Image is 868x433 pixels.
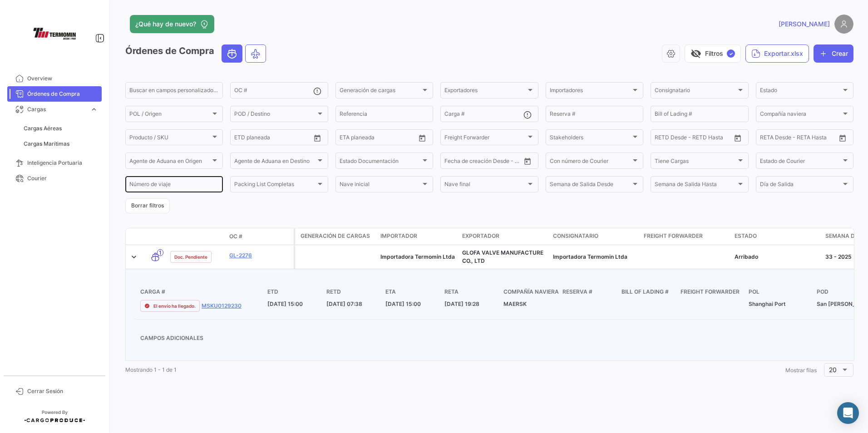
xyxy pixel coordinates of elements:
[760,112,841,118] span: Compañía naviera
[174,253,207,261] span: Doc. Pendiente
[229,232,242,241] span: OC #
[234,159,316,165] span: Agente de Aduana en Destino
[415,131,429,145] button: Open calendar
[234,136,251,142] input: Desde
[760,89,841,95] span: Estado
[834,15,853,34] img: placeholder-user.png
[655,89,736,95] span: Consignatario
[444,159,461,165] input: Desde
[7,71,102,86] a: Overview
[735,253,818,261] div: Arribado
[783,136,819,142] input: Hasta
[760,136,776,142] input: Desde
[503,300,527,307] span: MAERSK
[459,228,549,245] datatable-header-cell: Exportador
[745,44,809,63] button: Exportar.xlsx
[562,288,621,296] h4: Reserva #
[295,228,377,245] datatable-header-cell: Generación de cargas
[735,232,757,240] span: Estado
[779,20,830,29] span: [PERSON_NAME]
[444,182,526,189] span: Nave final
[257,136,293,142] input: Hasta
[690,48,701,59] span: visibility_off
[24,124,62,133] span: Cargas Aéreas
[202,302,242,310] a: MSKU0129230
[229,251,290,260] a: GL-2276
[377,228,459,245] datatable-header-cell: Importador
[7,155,102,171] a: Inteligencia Portuaria
[226,229,294,244] datatable-header-cell: OC #
[301,232,370,240] span: Generación de cargas
[836,131,849,145] button: Open calendar
[311,131,324,145] button: Open calendar
[503,288,562,296] h4: Compañía naviera
[157,249,163,256] span: 1
[749,300,786,307] span: Shanghai Port
[234,112,316,118] span: POD / Destino
[380,253,455,260] span: Importadora Termomin Ltda
[685,44,741,63] button: visibility_offFiltros✓
[385,300,421,307] span: [DATE] 15:00
[444,89,526,95] span: Exportadores
[655,182,736,189] span: Semana de Salida Hasta
[749,288,817,296] h4: POL
[7,86,102,102] a: Órdenes de Compra
[550,89,631,95] span: Importadores
[462,249,543,264] span: GLOFA VALVE MANUFACTURE CO., LTD
[153,302,196,310] span: El envío ha llegado.
[444,300,479,307] span: [DATE] 19:28
[27,387,98,395] span: Cerrar Sesión
[222,45,242,62] button: Ocean
[340,159,421,165] span: Estado Documentación
[550,159,631,165] span: Con número de Courier
[27,159,98,167] span: Inteligencia Portuaria
[340,182,421,189] span: Nave inicial
[553,232,598,240] span: Consignatario
[135,20,196,29] span: ¿Qué hay de nuevo?
[129,252,138,261] a: Expand/Collapse Row
[677,136,714,142] input: Hasta
[125,44,269,63] h3: Órdenes de Compra
[129,159,211,165] span: Agente de Aduana en Origen
[125,198,170,213] button: Borrar filtros
[731,131,745,145] button: Open calendar
[267,288,326,296] h4: ETD
[727,49,735,58] span: ✓
[681,288,749,296] h4: Freight Forwarder
[621,288,681,296] h4: Bill of Lading #
[267,300,303,307] span: [DATE] 15:00
[32,11,77,56] img: 4bab769a-47af-454d-b98d-ff5772ca915d.jpeg
[644,232,703,240] span: Freight Forwarder
[130,15,214,33] button: ¿Qué hay de nuevo?
[760,182,841,189] span: Día de Salida
[731,228,822,245] datatable-header-cell: Estado
[125,366,177,373] span: Mostrando 1 - 1 de 1
[326,288,385,296] h4: RETD
[550,136,631,142] span: Stakeholders
[129,136,211,142] span: Producto / SKU
[550,182,631,189] span: Semana de Salida Desde
[640,228,731,245] datatable-header-cell: Freight Forwarder
[24,140,69,148] span: Cargas Marítimas
[362,136,399,142] input: Hasta
[246,45,266,62] button: Air
[27,105,86,113] span: Cargas
[129,112,211,118] span: POL / Origen
[553,253,627,260] span: Importadora Termomin Ltda
[234,182,316,189] span: Packing List Completas
[167,233,226,240] datatable-header-cell: Estado Doc.
[521,154,534,168] button: Open calendar
[549,228,640,245] datatable-header-cell: Consignatario
[760,159,841,165] span: Estado de Courier
[829,366,837,374] span: 20
[785,367,817,374] span: Mostrar filas
[7,171,102,186] a: Courier
[27,90,98,98] span: Órdenes de Compra
[20,137,102,151] a: Cargas Marítimas
[380,232,417,240] span: Importador
[655,136,671,142] input: Desde
[90,105,98,113] span: expand_more
[27,74,98,83] span: Overview
[467,159,503,165] input: Hasta
[144,233,167,240] datatable-header-cell: Modo de Transporte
